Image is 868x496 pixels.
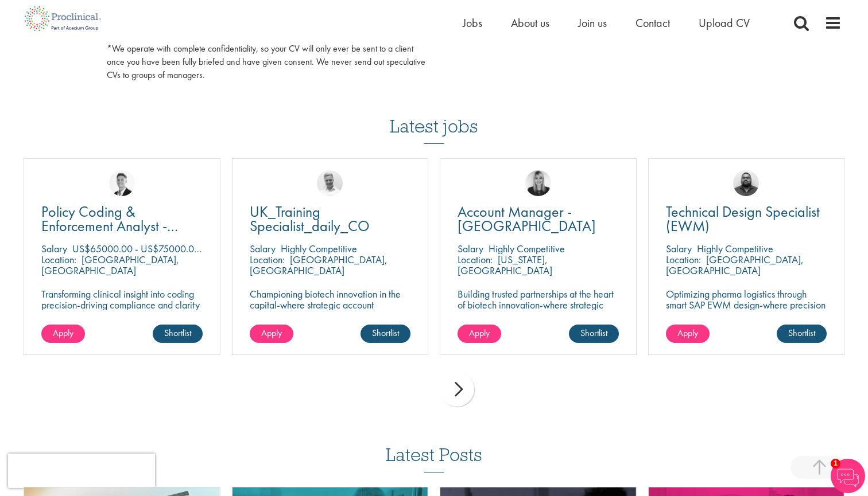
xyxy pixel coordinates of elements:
img: George Watson [109,170,135,196]
a: UK_Training Specialist_daily_CO [250,205,411,233]
a: Apply [666,325,710,343]
a: Apply [458,325,501,343]
span: UK_Training Specialist_daily_CO [250,202,370,236]
span: Account Manager - [GEOGRAPHIC_DATA] [458,202,596,236]
p: Highly Competitive [281,242,357,255]
span: Apply [261,327,282,339]
a: Shortlist [777,325,827,343]
p: Highly Competitive [489,242,565,255]
span: Salary [666,242,692,255]
span: Apply [677,327,698,339]
p: [GEOGRAPHIC_DATA], [GEOGRAPHIC_DATA] [250,253,387,277]
span: Location: [458,253,493,266]
p: [US_STATE], [GEOGRAPHIC_DATA] [458,253,552,277]
a: Shortlist [153,325,203,343]
span: Location: [41,253,76,266]
a: Jobs [463,15,482,30]
span: Location: [250,253,285,266]
iframe: reCAPTCHA [8,454,155,488]
p: [GEOGRAPHIC_DATA], [GEOGRAPHIC_DATA] [666,253,804,277]
a: Apply [41,325,85,343]
span: 1 [831,459,840,468]
p: Championing biotech innovation in the capital-where strategic account management meets scientific... [250,288,411,332]
a: About us [511,15,549,30]
img: Ashley Bennett [733,170,759,196]
div: next [440,372,474,407]
p: *We operate with complete confidentiality, so your CV will only ever be sent to a client once you... [107,42,425,82]
p: US$65000.00 - US$75000.00 per annum [72,242,243,255]
a: Join us [578,15,607,30]
p: Optimizing pharma logistics through smart SAP EWM design-where precision meets performance in eve... [666,288,827,332]
a: Technical Design Specialist (EWM) [666,205,827,233]
img: Chatbot [831,459,865,493]
a: Policy Coding & Enforcement Analyst - Remote [41,205,203,233]
span: Salary [41,242,67,255]
span: Policy Coding & Enforcement Analyst - Remote [41,202,178,250]
a: Shortlist [361,325,410,343]
span: Salary [458,242,483,255]
a: Upload CV [699,15,750,30]
span: Location: [666,253,701,266]
img: Janelle Jones [525,170,551,196]
span: Apply [469,327,490,339]
a: Contact [635,15,670,30]
a: Shortlist [569,325,619,343]
span: Salary [250,242,276,255]
span: Apply [53,327,73,339]
p: Building trusted partnerships at the heart of biotech innovation-where strategic account manageme... [458,288,619,332]
span: Technical Design Specialist (EWM) [666,202,820,236]
a: Account Manager - [GEOGRAPHIC_DATA] [458,205,619,233]
p: Highly Competitive [697,242,773,255]
p: Transforming clinical insight into coding precision-driving compliance and clarity in healthcare ... [41,288,203,321]
a: Apply [250,325,293,343]
p: [GEOGRAPHIC_DATA], [GEOGRAPHIC_DATA] [41,253,179,277]
h3: Latest Posts [386,445,482,472]
h3: Latest jobs [390,88,478,144]
img: Joshua Bye [317,170,343,196]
